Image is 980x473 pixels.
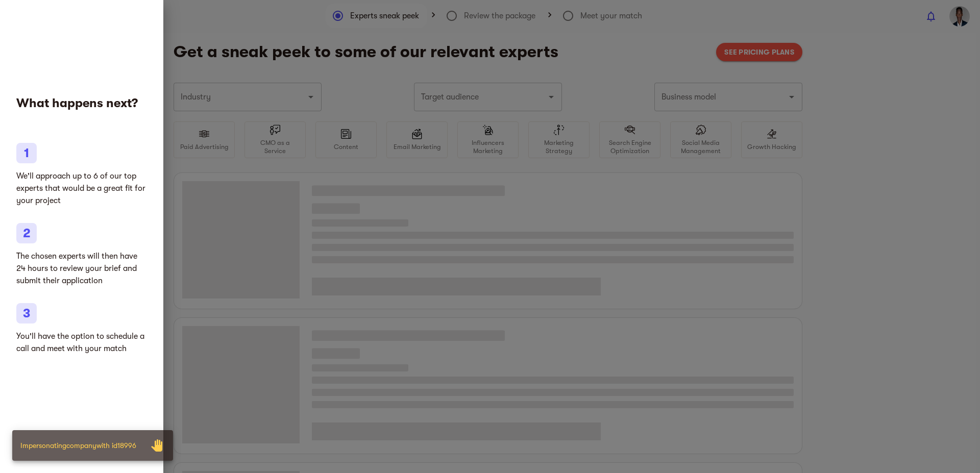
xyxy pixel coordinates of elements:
p: We'll approach up to 6 of our top experts that would be a great fit for your project [16,170,147,207]
button: Close [144,433,169,458]
span: Impersonating company with id 18996 [20,441,136,450]
p: The chosen experts will then have 24 hours to review your brief and submit their application [16,250,147,287]
h5: What happens next? [16,95,147,111]
span: Stop Impersonation [144,433,169,458]
p: You'll have the option to schedule a call and meet with your match [16,330,147,355]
